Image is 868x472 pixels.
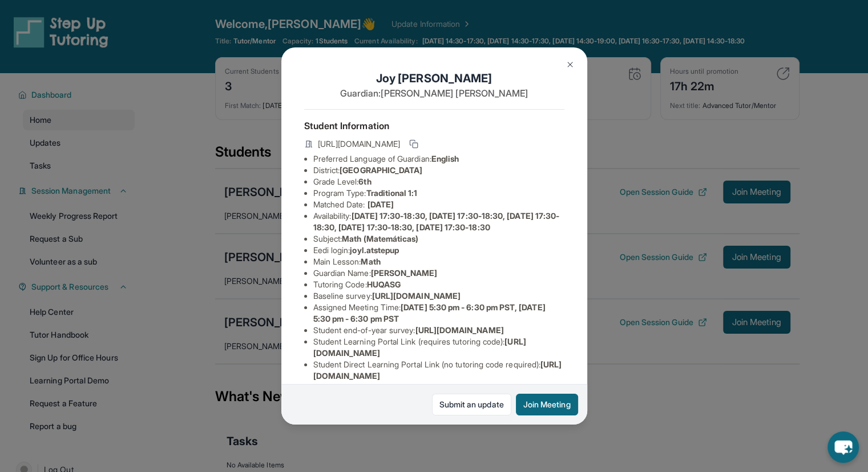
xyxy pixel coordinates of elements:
[368,199,394,209] span: [DATE]
[340,165,422,175] span: [GEOGRAPHIC_DATA]
[342,234,418,243] span: Math (Matemáticas)
[313,199,564,210] li: Matched Date:
[318,138,400,150] span: [URL][DOMAIN_NAME]
[366,188,417,198] span: Traditional 1:1
[313,245,564,256] li: Eedi login :
[304,119,564,133] h4: Student Information
[361,257,380,266] span: Math
[415,325,503,335] span: [URL][DOMAIN_NAME]
[313,382,564,393] li: EEDI Password :
[407,137,421,151] button: Copy link
[431,154,459,163] span: English
[516,394,578,415] button: Join Meeting
[432,394,511,415] a: Submit an update
[313,211,560,232] span: [DATE] 17:30-18:30, [DATE] 17:30-18:30, [DATE] 17:30-18:30, [DATE] 17:30-18:30, [DATE] 17:30-18:30
[350,245,399,255] span: joyl.atstepup
[304,86,564,100] p: Guardian: [PERSON_NAME] [PERSON_NAME]
[313,302,546,323] span: [DATE] 5:30 pm - 6:30 pm PST, [DATE] 5:30 pm - 6:30 pm PST
[313,165,564,176] li: District:
[566,60,575,69] img: Close Icon
[313,279,564,290] li: Tutoring Code :
[371,268,438,278] span: [PERSON_NAME]
[370,382,405,392] span: stepup24
[313,336,564,359] li: Student Learning Portal Link (requires tutoring code) :
[313,187,564,199] li: Program Type:
[313,153,564,165] li: Preferred Language of Guardian:
[358,177,371,186] span: 6th
[313,290,564,302] li: Baseline survey :
[313,302,564,325] li: Assigned Meeting Time :
[313,325,564,336] li: Student end-of-year survey :
[304,70,564,86] h1: Joy [PERSON_NAME]
[367,279,401,289] span: HUQASG
[313,267,564,279] li: Guardian Name :
[313,210,564,233] li: Availability:
[313,176,564,187] li: Grade Level:
[372,291,461,301] span: [URL][DOMAIN_NAME]
[827,431,859,463] button: chat-button
[313,256,564,267] li: Main Lesson :
[313,233,564,245] li: Subject :
[313,359,564,382] li: Student Direct Learning Portal Link (no tutoring code required) :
